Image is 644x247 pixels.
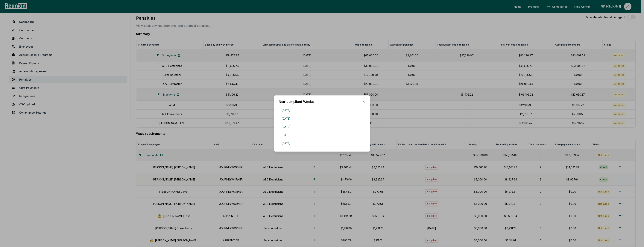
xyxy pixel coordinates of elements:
button: [DATE] [279,131,293,139]
button: [DATE] [279,123,293,130]
button: [DATE] [279,106,293,114]
h2: Non-compliant Weeks [279,100,365,103]
button: [DATE] [279,139,293,147]
button: [DATE] [279,115,293,122]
